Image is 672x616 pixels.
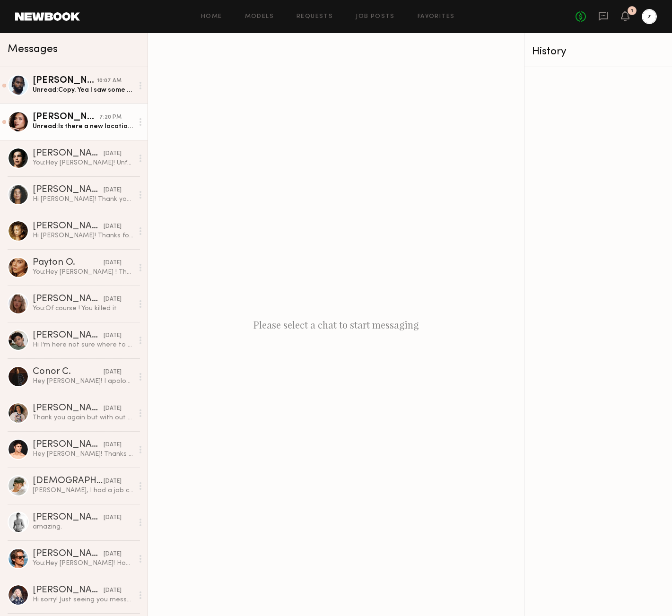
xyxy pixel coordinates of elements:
div: You: Hey [PERSON_NAME]! Unfortunately we can only do the 13th. Apologies for this [33,158,133,167]
div: [DATE] [104,513,122,522]
div: Unread: Is there a new location? [33,122,133,131]
div: [PERSON_NAME] [33,295,104,304]
a: Job Posts [356,14,395,20]
div: [DATE] [104,149,122,158]
div: [PERSON_NAME] [33,513,104,522]
div: [DATE] [104,404,122,413]
div: 7:20 PM [99,113,122,122]
a: Models [245,14,274,20]
div: [PERSON_NAME] [33,586,104,595]
div: [PERSON_NAME] [33,185,104,195]
div: [DATE] [104,550,122,559]
div: [PERSON_NAME] [33,222,104,231]
div: [DEMOGRAPHIC_DATA][PERSON_NAME] [33,477,104,486]
div: [DATE] [104,259,122,268]
div: 1 [631,9,633,14]
div: Hey [PERSON_NAME]! Thanks for reaching out. My rate is usually $200/hr, but if you wanted to book... [33,450,133,459]
div: 10:07 AM [97,77,122,86]
div: Hey [PERSON_NAME]! I apologize for the delay. I would love to work with you, but unfortunately I’... [33,377,133,386]
div: You: Hey [PERSON_NAME] ! Thanks so much for your time - you were awesome ! [33,268,133,277]
div: [DATE] [104,295,122,304]
div: [PERSON_NAME] [33,149,104,158]
div: [DATE] [104,368,122,377]
div: amazing. [33,522,133,531]
div: Payton O. [33,258,104,268]
div: [PERSON_NAME] [33,331,104,340]
div: Unread: Copy. Yea I saw some weird email from them as well which seems like an invasion of privac... [33,86,133,95]
div: History [532,46,664,57]
div: Hi [PERSON_NAME]! Thanks for reaching out! I’m interested and would love to know more details! [33,231,133,240]
div: Conor C. [33,367,104,377]
div: Please select a chat to start messaging [148,33,524,616]
div: [DATE] [104,586,122,595]
span: Messages [8,44,58,55]
div: [PERSON_NAME] [33,440,104,450]
div: [DATE] [104,222,122,231]
div: You: Of course ! You killed it [33,304,133,313]
div: [PERSON_NAME] [33,113,99,122]
div: [PERSON_NAME], I had a job come up the 9th so unfortunately am not available anymore. Thank you f... [33,486,133,495]
div: Hi I’m here not sure where to enter [33,340,133,349]
div: You: Hey [PERSON_NAME]! Hope you're well. My name is [PERSON_NAME] and I am producing a photo and... [33,559,133,568]
div: [PERSON_NAME] [33,76,97,86]
a: Favorites [418,14,455,20]
a: Requests [297,14,333,20]
div: [DATE] [104,441,122,450]
div: Hi sorry! Just seeing you message now. I’d love to work with you if you still need models for you... [33,595,133,604]
div: [DATE] [104,477,122,486]
div: [PERSON_NAME] S. [33,404,104,413]
div: [PERSON_NAME] [33,549,104,559]
div: [DATE] [104,331,122,340]
div: Thank you again but with out a secure booking offer for the 9th the other client is increasing my... [33,413,133,422]
a: Home [201,14,222,20]
div: [DATE] [104,186,122,195]
div: Hi [PERSON_NAME]! Thank you so much for reaching out and considering me! Unfortunately, I’m unava... [33,195,133,204]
